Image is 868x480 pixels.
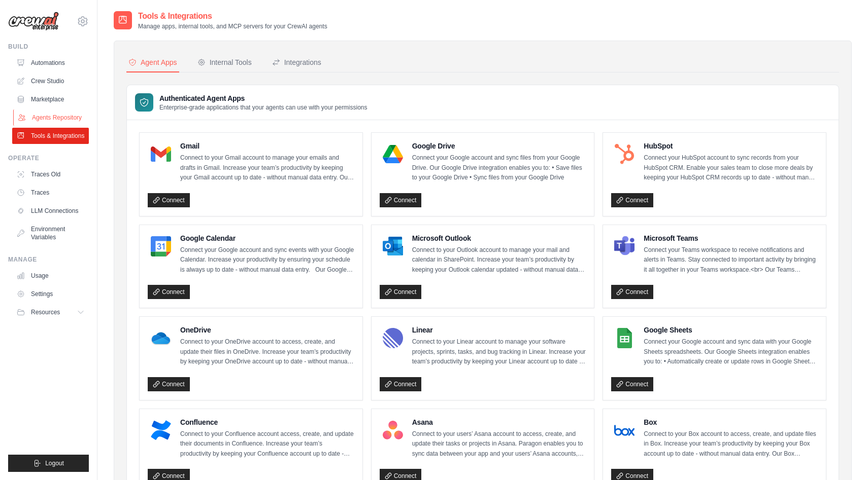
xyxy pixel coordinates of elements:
a: Traces Old [12,166,89,182]
button: Logout [8,455,89,472]
a: Environment Variables [12,221,89,245]
div: Internal Tools [197,57,252,67]
img: Gmail Logo [151,144,171,164]
img: OneDrive Logo [151,328,171,348]
h4: Google Calendar [180,233,354,243]
a: Usage [12,268,89,284]
a: Marketplace [12,91,89,107]
p: Connect to your Gmail account to manage your emails and drafts in Gmail. Increase your team’s pro... [180,153,354,183]
img: Google Drive Logo [383,144,403,164]
img: Logo [8,12,59,31]
h4: Linear [412,325,586,335]
p: Manage apps, internal tools, and MCP servers for your CrewAI agents [138,22,327,30]
a: Connect [611,377,653,391]
h4: Confluence [180,417,354,427]
img: Microsoft Outlook Logo [383,236,403,256]
h4: Microsoft Outlook [412,233,586,243]
p: Connect your Google account and sync data with your Google Sheets spreadsheets. Our Google Sheets... [644,337,818,367]
img: HubSpot Logo [614,144,635,164]
p: Connect to your Linear account to manage your software projects, sprints, tasks, and bug tracking... [412,337,586,367]
button: Resources [12,304,89,320]
a: Settings [12,286,89,302]
a: Tools & Integrations [12,128,89,144]
img: Confluence Logo [151,420,171,440]
div: Agent Apps [128,57,177,67]
a: LLM Connections [12,203,89,219]
p: Connect your Google account and sync files from your Google Drive. Our Google Drive integration e... [412,153,586,183]
button: Agent Apps [126,53,179,72]
a: Connect [380,377,422,391]
button: Internal Tools [195,53,254,72]
h4: Gmail [180,141,354,151]
h4: Microsoft Teams [644,233,818,243]
a: Connect [148,285,190,299]
h4: Google Drive [412,141,586,151]
div: Integrations [272,57,321,67]
h4: Asana [412,417,586,427]
h4: Google Sheets [644,325,818,335]
a: Connect [611,285,653,299]
div: Operate [8,154,89,162]
a: Connect [148,377,190,391]
a: Connect [148,193,190,207]
h4: Box [644,417,818,427]
p: Connect to your Confluence account access, create, and update their documents in Confluence. Incr... [180,429,354,459]
h4: HubSpot [644,141,818,151]
img: Google Calendar Logo [151,236,171,256]
div: Manage [8,255,89,264]
p: Connect your Google account and sync events with your Google Calendar. Increase your productivity... [180,245,354,275]
p: Connect to your Outlook account to manage your mail and calendar in SharePoint. Increase your tea... [412,245,586,275]
p: Connect to your Box account to access, create, and update files in Box. Increase your team’s prod... [644,429,818,459]
button: Integrations [270,53,323,72]
img: Box Logo [614,420,635,440]
span: Logout [45,459,64,467]
a: Agents Repository [13,109,90,126]
p: Connect to your users’ Asana account to access, create, and update their tasks or projects in Asa... [412,429,586,459]
img: Microsoft Teams Logo [614,236,635,256]
div: Build [8,43,89,51]
h2: Tools & Integrations [138,10,327,22]
span: Resources [31,308,60,316]
a: Automations [12,55,89,71]
img: Asana Logo [383,420,403,440]
p: Connect to your OneDrive account to access, create, and update their files in OneDrive. Increase ... [180,337,354,367]
p: Connect your Teams workspace to receive notifications and alerts in Teams. Stay connected to impo... [644,245,818,275]
a: Connect [380,193,422,207]
a: Connect [611,193,653,207]
h3: Authenticated Agent Apps [159,93,368,103]
h4: OneDrive [180,325,354,335]
p: Enterprise-grade applications that your agents can use with your permissions [159,103,368,112]
p: Connect your HubSpot account to sync records from your HubSpot CRM. Enable your sales team to clo... [644,153,818,183]
a: Connect [380,285,422,299]
img: Linear Logo [383,328,403,348]
a: Traces [12,184,89,201]
a: Crew Studio [12,73,89,89]
img: Google Sheets Logo [614,328,635,348]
